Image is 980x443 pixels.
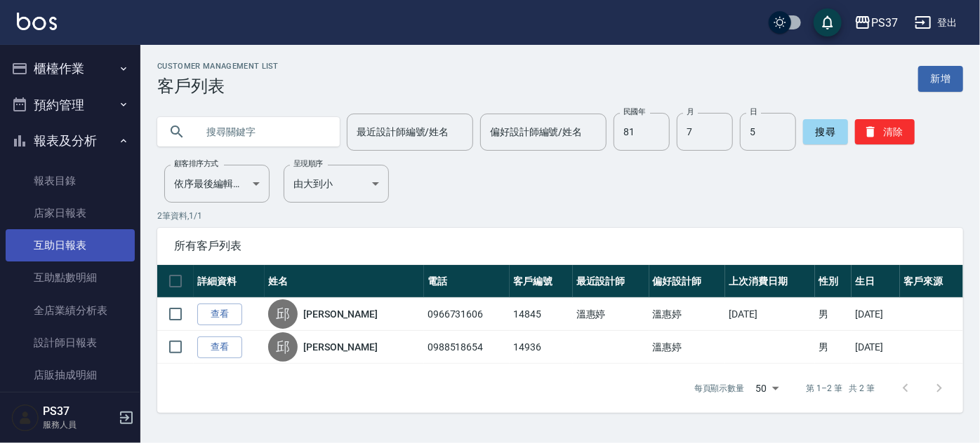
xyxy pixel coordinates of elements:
img: Person [11,404,39,432]
button: PS37 [849,8,903,37]
a: 查看 [197,336,242,358]
a: 報表目錄 [6,165,135,197]
button: save [814,8,842,36]
a: 互助日報表 [6,229,135,261]
td: 男 [815,298,852,331]
th: 偏好設計師 [649,265,726,298]
p: 每頁顯示數量 [694,382,745,395]
label: 呈現順序 [293,158,323,169]
h5: PS37 [43,404,114,418]
label: 月 [687,107,694,117]
td: 14936 [510,331,573,364]
th: 姓名 [265,265,424,298]
td: [DATE] [852,298,900,331]
button: 登出 [909,10,963,36]
th: 最近設計師 [573,265,649,298]
td: [DATE] [725,298,815,331]
td: 溫惠婷 [649,298,726,331]
input: 搜尋關鍵字 [197,113,329,151]
button: 搜尋 [803,119,848,144]
button: 預約管理 [6,87,135,123]
a: 店家日報表 [6,197,135,229]
span: 所有客戶列表 [174,239,946,253]
div: PS37 [871,14,898,32]
td: 0988518654 [424,331,510,364]
a: [PERSON_NAME] [303,340,378,354]
td: 男 [815,331,852,364]
button: 報表及分析 [6,123,135,159]
td: 溫惠婷 [573,298,649,331]
th: 客戶來源 [900,265,963,298]
a: 店販抽成明細 [6,359,135,391]
td: 0966731606 [424,298,510,331]
td: 溫惠婷 [649,331,726,364]
th: 生日 [852,265,900,298]
th: 性別 [815,265,852,298]
button: 櫃檯作業 [6,50,135,87]
div: 邱 [268,299,298,329]
a: 查看 [197,304,242,325]
th: 電話 [424,265,510,298]
a: 全店業績分析表 [6,294,135,327]
h2: Customer Management List [157,62,279,71]
div: 50 [750,369,784,407]
th: 客戶編號 [510,265,573,298]
p: 2 筆資料, 1 / 1 [157,210,963,222]
div: 邱 [268,332,298,362]
button: 清除 [855,119,915,144]
a: 費用分析表 [6,391,135,423]
label: 日 [750,107,757,117]
p: 服務人員 [43,418,114,431]
td: [DATE] [852,331,900,364]
a: 互助點數明細 [6,261,135,294]
a: [PERSON_NAME] [303,307,378,321]
a: 設計師日報表 [6,327,135,359]
th: 詳細資料 [194,265,265,298]
td: 14845 [510,298,573,331]
p: 第 1–2 筆 共 2 筆 [807,382,875,395]
div: 由大到小 [284,165,389,203]
th: 上次消費日期 [725,265,815,298]
img: Logo [17,13,57,30]
label: 民國年 [623,107,645,117]
h3: 客戶列表 [157,76,279,96]
label: 顧客排序方式 [174,158,218,169]
div: 依序最後編輯時間 [164,165,270,203]
a: 新增 [918,66,963,92]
